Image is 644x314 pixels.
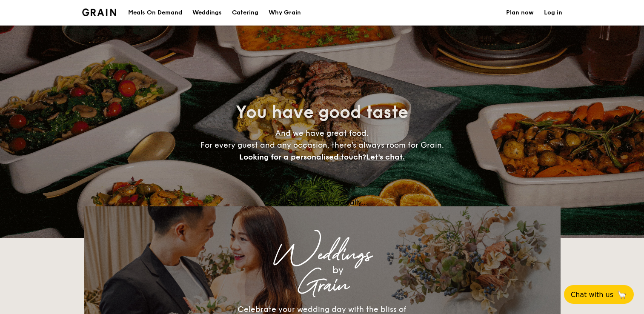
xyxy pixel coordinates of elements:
[159,247,486,263] div: Weddings
[239,152,366,162] span: Looking for a personalised touch?
[571,291,613,299] span: Chat with us
[236,102,408,123] span: You have good taste
[84,198,561,206] div: Loading menus magically...
[200,128,444,162] span: And we have great food. For every guest and any occasion, there’s always room for Grain.
[366,152,405,162] span: Let's chat.
[564,285,634,304] button: Chat with us🦙
[82,9,117,16] img: Grain
[617,290,627,300] span: 🦙
[190,263,486,278] div: by
[82,9,117,16] a: Logotype
[159,278,486,293] div: Grain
